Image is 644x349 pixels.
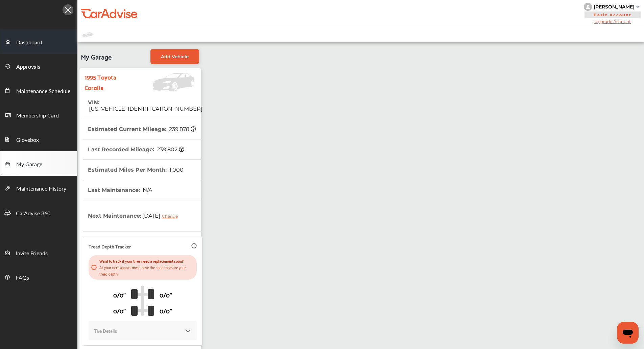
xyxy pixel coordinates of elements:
[160,305,172,316] p: 0/0"
[16,87,70,96] span: Maintenance Schedule
[88,180,152,200] th: Last Maintenance :
[160,289,172,300] p: 0/0"
[88,160,184,180] th: Estimated Miles Per Month :
[63,4,73,15] img: Icon.5fd9dcc7.svg
[85,71,131,92] strong: 1995 Toyota Corolla
[16,184,66,193] span: Maintenance History
[99,258,194,264] p: Want to track if your tires need a replacement soon?
[16,111,59,120] span: Membership Card
[636,6,640,8] img: sCxJUJ+qAmfqhQGDUl18vwLg4ZYJ6CxN7XmbOMBAAAAAElFTkSuQmCC
[584,3,592,11] img: knH8PDtVvWoAbQRylUukY18CTiRevjo20fAtgn5MLBQj4uumYvk2MzTtcAIzfGAtb1XOLVMAvhLuqoNAbL4reqehy0jehNKdM...
[0,103,77,127] a: Membership Card
[88,92,202,119] th: VIN :
[0,29,77,54] a: Dashboard
[168,126,196,132] span: 239,878
[82,30,93,39] img: placeholder_car.fcab19be.svg
[594,4,635,10] div: [PERSON_NAME]
[0,176,77,200] a: Maintenance History
[16,38,42,47] span: Dashboard
[88,106,202,112] span: [US_VEHICLE_IDENTIFICATION_NUMBER]
[16,63,40,71] span: Approvals
[88,119,196,139] th: Estimated Current Mileage :
[16,274,29,282] span: FAQs
[113,289,126,300] p: 0/0"
[131,73,198,91] img: Vehicle
[161,54,189,59] span: Add Vehicle
[584,19,641,24] span: Upgrade Account
[156,146,184,153] span: 239,802
[0,127,77,151] a: Glovebox
[88,139,184,159] th: Last Recorded Mileage :
[16,249,48,258] span: Invite Friends
[81,49,112,64] span: My Garage
[162,214,181,219] div: Change
[16,160,42,169] span: My Garage
[0,151,77,176] a: My Garage
[0,78,77,103] a: Maintenance Schedule
[89,242,131,250] p: Tread Depth Tracker
[185,327,191,334] img: KOKaJQAAAABJRU5ErkJggg==
[141,207,183,224] span: [DATE]
[113,305,126,316] p: 0/0"
[168,167,184,173] span: 1,000
[142,187,152,193] span: N/A
[131,285,154,316] img: tire_track_logo.b900bcbc.svg
[99,264,194,277] p: At your next appointment, have the shop measure your tread depth.
[150,49,199,64] a: Add Vehicle
[0,54,77,78] a: Approvals
[585,12,641,18] span: Basic Account
[16,136,39,145] span: Glovebox
[16,209,50,218] span: CarAdvise 360
[94,327,117,334] p: Tire Details
[88,200,183,231] th: Next Maintenance :
[617,322,639,344] iframe: Button to launch messaging window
